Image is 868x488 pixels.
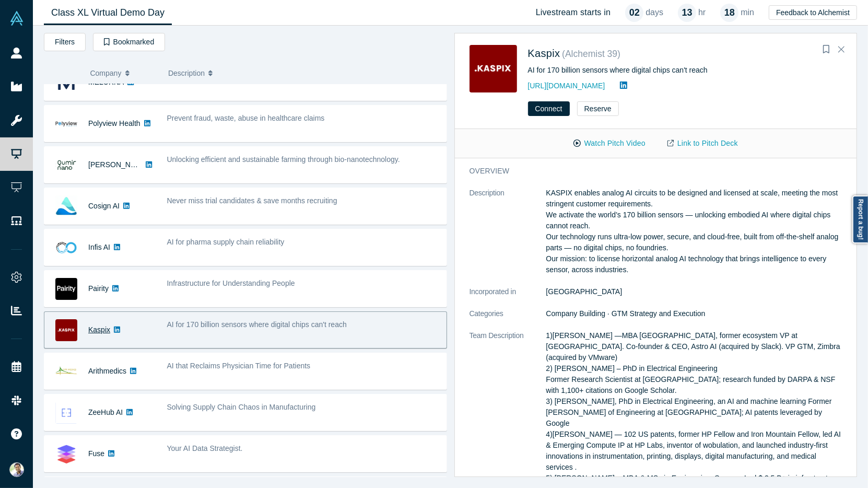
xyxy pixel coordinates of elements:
[55,361,77,382] img: Arithmedics's Logo
[90,62,158,84] button: Company
[88,284,109,293] a: Pairity
[55,278,77,300] img: Pairity's Logo
[470,308,546,330] dt: Categories
[167,444,243,452] span: Your AI Data Strategist.
[9,11,24,26] img: Alchemist Vault Logo
[577,101,619,116] button: Reserve
[88,367,126,375] a: Arithmedics
[528,65,842,76] div: AI for 170 billion sensors where digital chips can't reach
[55,195,77,217] img: Cosign AI's Logo
[720,4,738,22] div: 18
[528,101,570,116] button: Connect
[470,45,517,92] img: Kaspix's Logo
[55,154,77,176] img: Qumir Nano's Logo
[536,7,611,17] h4: Livestream starts in
[546,188,842,275] p: KASPIX enables analog AI circuits to be designed and licensed at scale, meeting the most stringen...
[88,326,110,334] a: Kaspix
[625,4,643,22] div: 02
[93,33,165,51] button: Bookmarked
[167,279,295,287] span: Infrastructure for Understanding People
[546,286,842,297] dd: [GEOGRAPHIC_DATA]
[167,403,316,411] span: Solving Supply Chain Chaos in Manufacturing
[546,309,706,318] span: Company Building · GTM Strategy and Execution
[168,62,205,84] span: Description
[528,48,560,59] a: Kaspix
[470,166,828,177] h3: overview
[470,188,546,286] dt: Description
[55,443,77,465] img: Fuse's Logo
[646,6,663,19] p: days
[562,49,620,59] small: ( Alchemist 39 )
[55,402,77,424] img: ZeeHub AI's Logo
[168,62,440,84] button: Description
[88,408,123,416] a: ZeeHub AI
[55,237,77,259] img: Infis AI's Logo
[562,134,656,153] button: Watch Pitch Video
[55,113,77,135] img: Polyview Health's Logo
[167,155,400,164] span: Unlocking efficient and sustainable farming through bio-nanotechnology.
[55,319,77,341] img: Kaspix's Logo
[852,195,868,243] a: Report a bug!
[656,134,749,153] a: Link to Pitch Deck
[167,114,325,122] span: Prevent fraud, waste, abuse in healthcare claims
[769,5,857,20] button: Feedback to Alchemist
[741,6,754,19] p: min
[88,449,104,458] a: Fuse
[698,6,706,19] p: hr
[88,160,148,169] a: [PERSON_NAME]
[90,62,122,84] span: Company
[167,362,311,370] span: AI that Reclaims Physician Time for Patients
[88,119,140,127] a: Polyview Health
[528,82,605,90] a: [URL][DOMAIN_NAME]
[819,42,834,57] button: Bookmark
[44,33,86,51] button: Filters
[470,286,546,308] dt: Incorporated in
[88,243,110,251] a: Infis AI
[88,202,120,210] a: Cosign AI
[678,4,696,22] div: 13
[167,238,285,246] span: AI for pharma supply chain reliability
[834,41,849,58] button: Close
[44,1,172,25] a: Class XL Virtual Demo Day
[167,196,337,205] span: Never miss trial candidates & save months recruiting
[9,462,24,477] img: Ravi Belani's Account
[167,320,347,329] span: AI for 170 billion sensors where digital chips can't reach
